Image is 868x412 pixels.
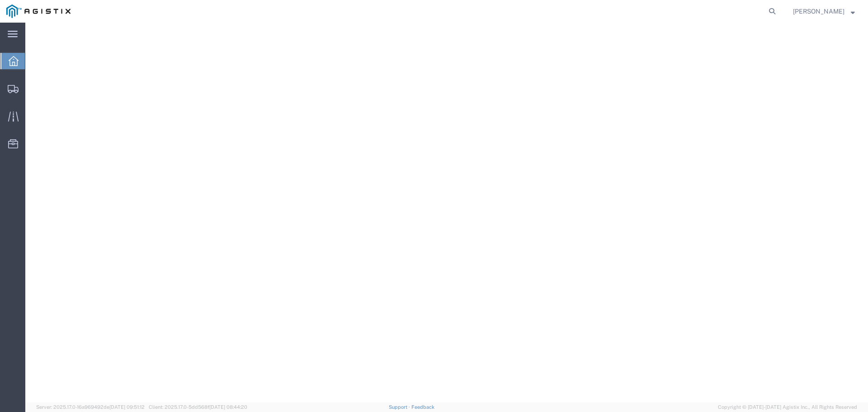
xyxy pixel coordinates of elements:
iframe: FS Legacy Container [25,23,868,403]
button: [PERSON_NAME] [793,6,855,17]
img: logo [6,5,71,18]
span: Client: 2025.17.0-5dd568f [149,404,247,410]
span: Server: 2025.17.0-16a969492de [36,404,145,410]
span: [DATE] 09:51:12 [109,404,145,410]
a: Support [389,404,411,410]
span: Copyright © [DATE]-[DATE] Agistix Inc., All Rights Reserved [718,403,857,411]
span: [DATE] 08:44:20 [209,404,247,410]
a: Feedback [411,404,434,410]
span: Alexander Baetens [793,6,844,16]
